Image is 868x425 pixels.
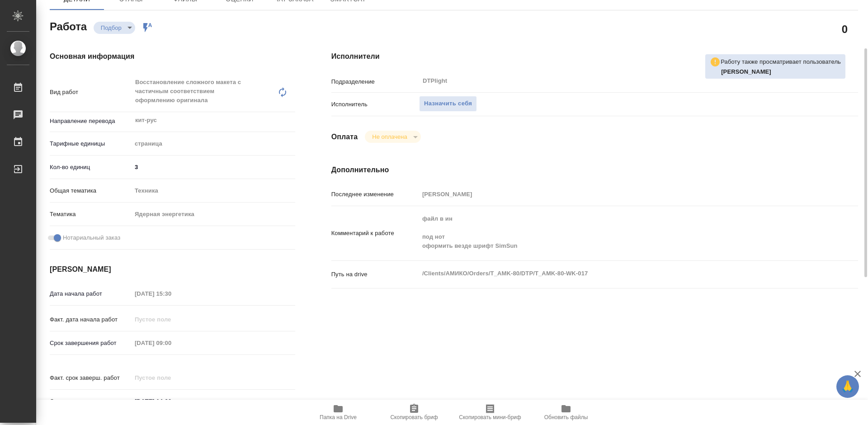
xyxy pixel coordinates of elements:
p: Общая тематика [50,186,132,195]
div: Подбор [94,22,135,34]
h2: Работа [50,18,87,34]
input: Пустое поле [132,313,211,326]
p: Работу также просматривает пользователь [721,57,841,66]
p: Последнее изменение [331,190,419,199]
p: Путь на drive [331,270,419,279]
b: [PERSON_NAME] [721,68,771,75]
h4: Оплата [331,132,358,142]
p: Факт. срок заверш. работ [50,373,132,382]
div: Подбор [365,131,420,143]
span: Скопировать мини-бриф [459,414,521,420]
p: Вид работ [50,88,132,97]
span: Назначить себя [424,99,472,109]
p: Факт. дата начала работ [50,315,132,324]
button: Не оплачена [369,133,410,141]
p: Исполнитель [331,100,419,109]
h4: Основная информация [50,51,295,62]
p: Срок завершения работ [50,339,132,348]
span: 🙏 [840,377,855,396]
p: Комментарий к работе [331,229,419,238]
input: Пустое поле [132,336,211,349]
p: Срок завершения услуги [50,397,132,406]
input: Пустое поле [419,188,814,201]
button: 🙏 [836,375,859,398]
h2: 0 [842,21,848,37]
textarea: /Clients/АМИКО/Orders/T_AMK-80/DTP/T_AMK-80-WK-017 [419,266,814,281]
button: Скопировать бриф [376,400,452,425]
input: Пустое поле [132,371,211,384]
div: Техника [132,183,295,198]
input: ✎ Введи что-нибудь [132,395,211,408]
p: Направление перевода [50,117,132,126]
button: Папка на Drive [300,400,376,425]
span: Нотариальный заказ [63,233,120,242]
p: Подразделение [331,77,419,86]
button: Назначить себя [419,96,477,112]
input: Пустое поле [132,287,211,300]
h4: Дополнительно [331,165,858,175]
p: Ямковенко Вера [721,67,841,76]
p: Дата начала работ [50,289,132,298]
span: Обновить файлы [544,414,588,420]
h4: [PERSON_NAME] [50,264,295,275]
button: Скопировать мини-бриф [452,400,528,425]
div: страница [132,136,295,151]
span: Скопировать бриф [390,414,438,420]
p: Тарифные единицы [50,139,132,148]
button: Обновить файлы [528,400,604,425]
input: ✎ Введи что-нибудь [132,161,295,174]
div: Ядерная энергетика [132,207,295,222]
span: Папка на Drive [320,414,357,420]
p: Тематика [50,210,132,219]
textarea: файл в ин под нот оформить везде шрифт SimSun [419,211,814,254]
button: Подбор [98,24,124,32]
p: Кол-во единиц [50,163,132,172]
h4: Исполнители [331,51,858,62]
